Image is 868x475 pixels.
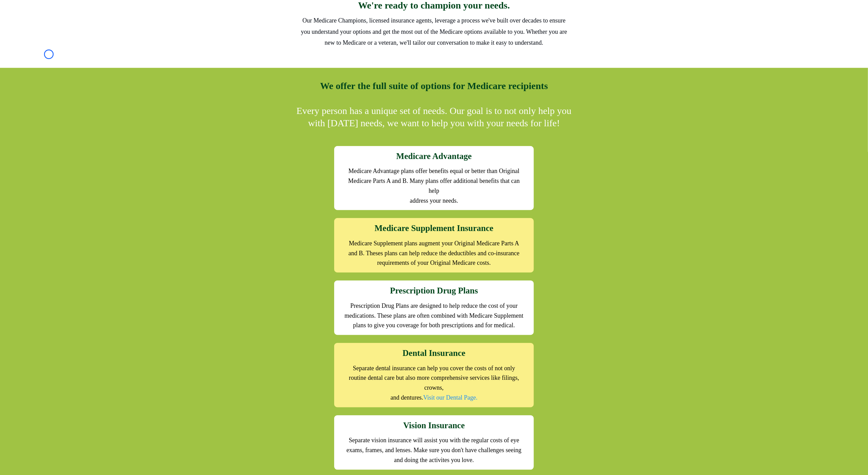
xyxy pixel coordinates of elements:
a: Visit our Dental Page. [423,394,478,401]
strong: Medicare Advantage [396,152,472,161]
p: Every person has a unique set of needs. Our goal is to not only help you with [DATE] needs, we wa... [291,105,577,130]
strong: Medicare Supplement Insurance [374,224,493,233]
strong: Vision Insurance [403,421,465,430]
strong: Dental Insurance [402,348,465,358]
strong: We offer the full suite of options for Medicare recipients [320,81,548,91]
h2: Separate vision insurance will assist you with the regular costs of eye exams, frames, and lenses... [344,435,524,465]
h2: and dentures. [344,393,524,403]
h2: Separate dental insurance can help you cover the costs of not only routine dental care but also m... [344,363,524,393]
h2: Prescription Drug Plans are designed to help reduce the cost of your medications. These plans are... [344,301,524,330]
h2: address your needs. [344,196,524,206]
h2: Our Medicare Champions, licensed insurance agents, leverage a process we've built over decades to... [300,15,568,48]
h2: Medicare Supplement plans augment your Original Medicare Parts A and B. Theses plans can help red... [344,239,524,268]
strong: Prescription Drug Plans [390,286,478,295]
h2: Medicare Advantage plans offer benefits equal or better than Original Medicare Parts A and B. Man... [344,166,524,196]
